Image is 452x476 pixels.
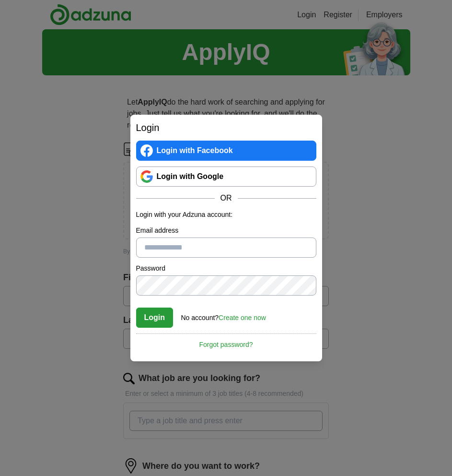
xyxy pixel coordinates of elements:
button: Login [136,308,174,328]
h2: Login [136,120,316,135]
a: Login with Google [136,167,316,187]
a: Create one now [219,314,266,321]
span: OR [215,192,238,204]
label: Password [136,263,316,274]
a: Forgot password? [136,333,316,350]
a: Login with Facebook [136,141,316,161]
div: No account? [181,307,266,323]
label: Email address [136,226,316,236]
p: Login with your Adzuna account: [136,210,316,220]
